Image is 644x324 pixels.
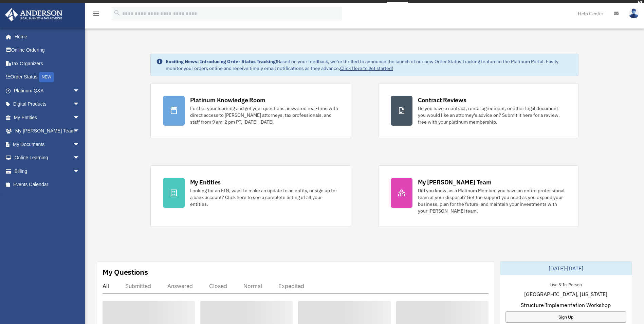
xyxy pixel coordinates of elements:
[5,151,90,165] a: Online Learningarrow_drop_down
[629,8,639,18] img: User Pic
[236,2,384,10] div: Get a chance to win 6 months of Platinum for free just by filling out this
[190,187,338,208] div: Looking for an EIN, want to make an update to an entity, or sign up for a bank account? Click her...
[103,267,148,277] div: My Questions
[73,124,87,138] span: arrow_drop_down
[209,283,227,289] div: Closed
[73,111,87,125] span: arrow_drop_down
[378,165,579,227] a: My [PERSON_NAME] Team Did you know, as a Platinum Member, you have an entire professional team at...
[5,97,90,111] a: Digital Productsarrow_drop_down
[92,10,100,18] i: menu
[3,8,65,21] img: Anderson Advisors Platinum Portal
[73,97,87,111] span: arrow_drop_down
[190,96,265,104] div: Platinum Knowledge Room
[190,105,338,125] div: Further your learning and get your questions answered real-time with direct access to [PERSON_NAM...
[150,83,351,138] a: Platinum Knowledge Room Further your learning and get your questions answered real-time with dire...
[39,72,54,82] div: NEW
[505,311,626,323] a: Sign Up
[73,151,87,165] span: arrow_drop_down
[243,283,262,289] div: Normal
[418,96,466,104] div: Contract Reviews
[340,65,393,71] a: Click Here to get started!
[190,178,221,186] div: My Entities
[103,283,109,289] div: All
[544,281,587,288] div: Live & In-Person
[5,111,90,124] a: My Entitiesarrow_drop_down
[5,124,90,138] a: My [PERSON_NAME] Teamarrow_drop_down
[418,178,492,186] div: My [PERSON_NAME] Team
[5,138,90,151] a: My Documentsarrow_drop_down
[500,262,632,275] div: [DATE]-[DATE]
[5,178,90,192] a: Events Calendar
[278,283,304,289] div: Expedited
[418,187,566,214] div: Did you know, as a Platinum Member, you have an entire professional team at your disposal? Get th...
[418,105,566,125] div: Do you have a contract, rental agreement, or other legal document you would like an attorney's ad...
[638,1,642,5] div: close
[73,84,87,98] span: arrow_drop_down
[5,57,90,70] a: Tax Organizers
[92,12,100,18] a: menu
[73,164,87,178] span: arrow_drop_down
[5,70,90,84] a: Order StatusNEW
[5,84,90,97] a: Platinum Q&Aarrow_drop_down
[5,164,90,178] a: Billingarrow_drop_down
[125,283,151,289] div: Submitted
[521,301,611,309] span: Structure Implementation Workshop
[166,58,277,65] strong: Exciting News: Introducing Order Status Tracking!
[150,165,351,227] a: My Entities Looking for an EIN, want to make an update to an entity, or sign up for a bank accoun...
[5,43,90,57] a: Online Ordering
[166,58,573,72] div: Based on your feedback, we're thrilled to announce the launch of our new Order Status Tracking fe...
[167,283,193,289] div: Answered
[387,2,408,10] a: survey
[378,83,579,138] a: Contract Reviews Do you have a contract, rental agreement, or other legal document you would like...
[5,30,87,43] a: Home
[73,138,87,151] span: arrow_drop_down
[524,290,607,298] span: [GEOGRAPHIC_DATA], [US_STATE]
[113,9,121,17] i: search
